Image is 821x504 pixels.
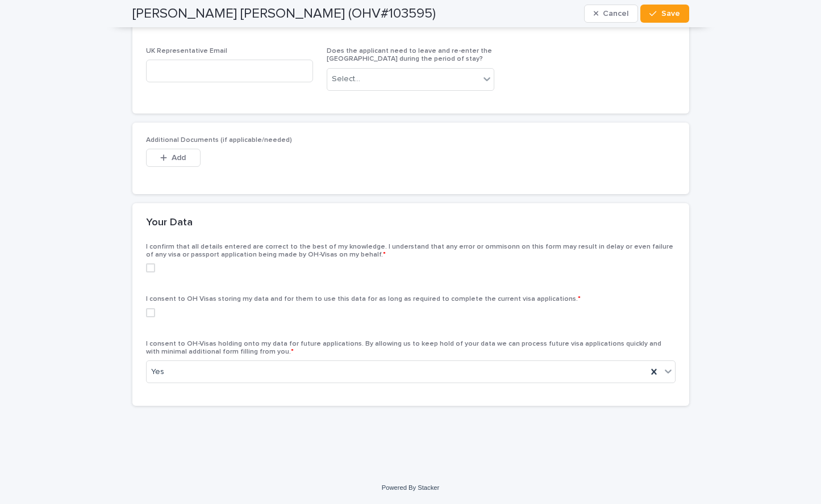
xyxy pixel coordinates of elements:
h2: Your Data [146,217,193,229]
button: Add [146,149,201,167]
span: Additional Documents (if applicable/needed) [146,137,292,144]
span: I consent to OH-Visas holding onto my data for future applications. By allowing us to keep hold o... [146,341,661,355]
span: UK Representative Email [146,48,227,54]
span: Add [172,154,186,162]
h2: [PERSON_NAME] [PERSON_NAME] (OHV#103595) [132,6,436,22]
span: I consent to OH Visas storing my data and for them to use this data for as long as required to co... [146,296,581,303]
button: Save [640,5,689,23]
span: Cancel [603,10,628,18]
div: Select... [332,73,360,85]
button: Cancel [584,5,639,23]
a: Powered By Stacker [382,484,439,491]
span: Does the applicant need to leave and re-enter the [GEOGRAPHIC_DATA] during the period of stay? [327,48,492,62]
span: Yes [151,366,164,378]
span: Save [661,10,680,18]
span: I confirm that all details entered are correct to the best of my knowledge. I understand that any... [146,243,673,258]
